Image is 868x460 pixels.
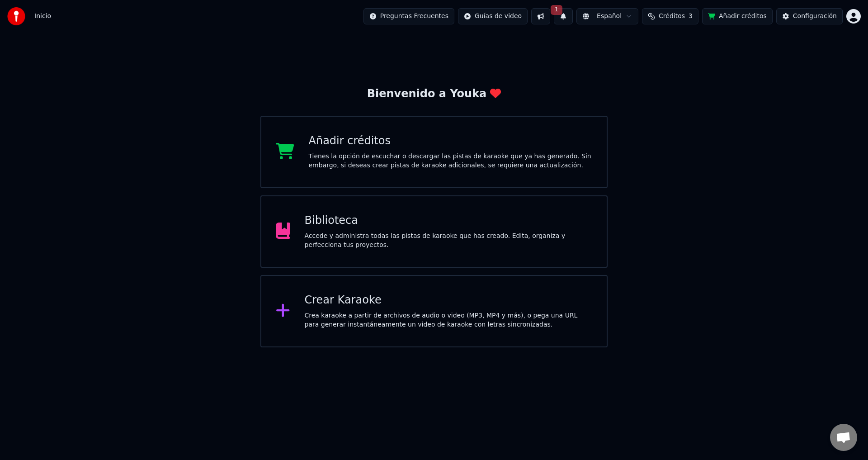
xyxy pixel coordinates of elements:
[34,12,51,21] nav: breadcrumb
[34,12,51,21] span: Inicio
[702,8,773,24] button: Añadir créditos
[830,424,857,451] div: Chat abierto
[776,8,843,24] button: Configuración
[7,7,25,25] img: youka
[305,232,593,250] div: Accede y administra todas las pistas de karaoke que has creado. Edita, organiza y perfecciona tus...
[642,8,698,24] button: Créditos3
[363,8,454,24] button: Preguntas Frecuentes
[367,87,501,101] div: Bienvenido a Youka
[305,311,593,329] div: Crea karaoke a partir de archivos de audio o video (MP3, MP4 y más), o pega una URL para generar ...
[689,12,693,21] span: 3
[305,213,593,228] div: Biblioteca
[305,293,593,308] div: Crear Karaoke
[551,5,562,15] span: 1
[793,12,837,21] div: Configuración
[554,8,573,24] button: 1
[309,134,593,148] div: Añadir créditos
[458,8,528,24] button: Guías de video
[309,152,593,170] div: Tienes la opción de escuchar o descargar las pistas de karaoke que ya has generado. Sin embargo, ...
[659,12,685,21] span: Créditos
